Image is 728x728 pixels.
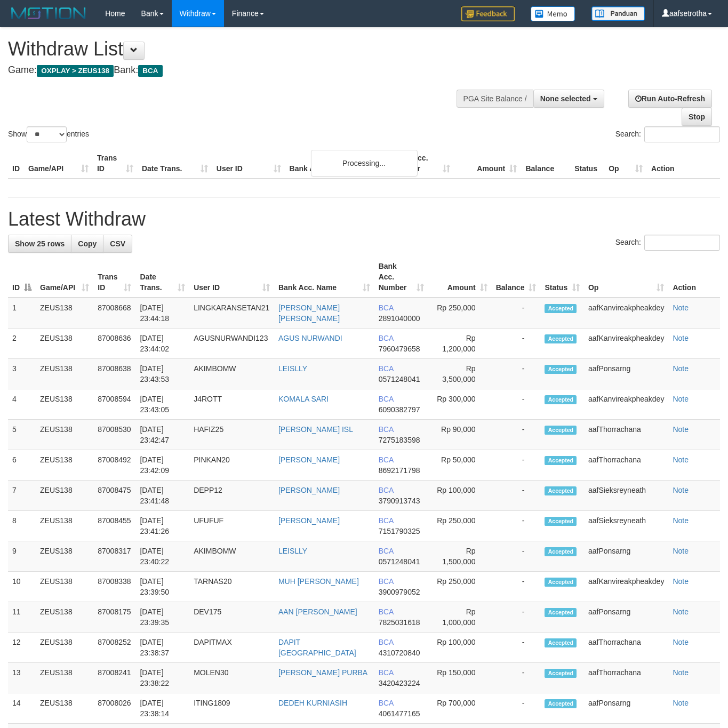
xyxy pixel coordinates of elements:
[584,450,668,481] td: aafThorrachana
[673,699,689,707] a: Note
[584,481,668,511] td: aafSieksreyneath
[615,126,720,142] label: Search:
[379,649,420,657] span: Copy 4310720840 to clipboard
[8,481,36,511] td: 7
[278,699,347,707] a: DEDEH KURNIASIH
[379,699,394,707] span: BCA
[492,257,541,298] th: Balance: activate to sort column ascending
[673,334,689,342] a: Note
[545,547,577,556] span: Accepted
[379,334,394,342] span: BCA
[379,486,394,494] span: BCA
[311,150,418,177] div: Processing...
[673,395,689,403] a: Note
[628,90,712,108] a: Run Auto-Refresh
[492,359,541,389] td: -
[93,633,135,663] td: 87008252
[673,516,689,525] a: Note
[189,541,274,572] td: AKIMBOMW
[189,572,274,602] td: TARNAS20
[428,541,491,572] td: Rp 1,500,000
[93,450,135,481] td: 87008492
[584,663,668,693] td: aafThorrachana
[492,572,541,602] td: -
[428,359,491,389] td: Rp 3,500,000
[673,455,689,464] a: Note
[8,450,36,481] td: 6
[428,693,491,724] td: Rp 700,000
[93,602,135,633] td: 87008175
[428,298,491,329] td: Rp 250,000
[93,359,135,389] td: 87008638
[533,90,604,108] button: None selected
[545,486,577,495] span: Accepted
[428,511,491,541] td: Rp 250,000
[673,364,689,373] a: Note
[36,693,93,724] td: ZEUS138
[135,663,189,693] td: [DATE] 23:38:22
[93,541,135,572] td: 87008317
[584,257,668,298] th: Op: activate to sort column ascending
[682,108,712,126] a: Stop
[379,303,394,312] span: BCA
[8,298,36,329] td: 1
[673,638,689,646] a: Note
[428,633,491,663] td: Rp 100,000
[278,577,359,586] a: MUH [PERSON_NAME]
[545,578,577,587] span: Accepted
[492,389,541,420] td: -
[36,481,93,511] td: ZEUS138
[138,148,212,179] th: Date Trans.
[278,668,367,677] a: [PERSON_NAME] PURBA
[379,679,420,687] span: Copy 3420423224 to clipboard
[492,633,541,663] td: -
[278,607,357,616] a: AAN [PERSON_NAME]
[584,420,668,450] td: aafThorrachana
[36,329,93,359] td: ZEUS138
[36,420,93,450] td: ZEUS138
[454,148,521,179] th: Amount
[615,235,720,251] label: Search:
[36,663,93,693] td: ZEUS138
[492,541,541,572] td: -
[570,148,604,179] th: Status
[93,663,135,693] td: 87008241
[584,329,668,359] td: aafKanvireakpheakdey
[110,239,125,248] span: CSV
[36,450,93,481] td: ZEUS138
[93,389,135,420] td: 87008594
[93,257,135,298] th: Trans ID: activate to sort column ascending
[189,693,274,724] td: ITING1809
[8,541,36,572] td: 9
[428,481,491,511] td: Rp 100,000
[135,298,189,329] td: [DATE] 23:44:18
[274,257,374,298] th: Bank Acc. Name: activate to sort column ascending
[93,420,135,450] td: 87008530
[379,607,394,616] span: BCA
[278,516,340,525] a: [PERSON_NAME]
[189,359,274,389] td: AKIMBOMW
[584,693,668,724] td: aafPonsarng
[93,511,135,541] td: 87008455
[492,481,541,511] td: -
[584,541,668,572] td: aafPonsarng
[492,511,541,541] td: -
[8,329,36,359] td: 2
[673,486,689,494] a: Note
[135,481,189,511] td: [DATE] 23:41:48
[138,65,162,77] span: BCA
[668,257,720,298] th: Action
[278,486,340,494] a: [PERSON_NAME]
[428,389,491,420] td: Rp 300,000
[379,364,394,373] span: BCA
[36,511,93,541] td: ZEUS138
[8,209,720,230] h1: Latest Withdraw
[545,395,577,404] span: Accepted
[540,257,584,298] th: Status: activate to sort column ascending
[584,572,668,602] td: aafKanvireakpheakdey
[492,663,541,693] td: -
[492,420,541,450] td: -
[135,257,189,298] th: Date Trans.: activate to sort column ascending
[189,420,274,450] td: HAFIZ25
[545,517,577,526] span: Accepted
